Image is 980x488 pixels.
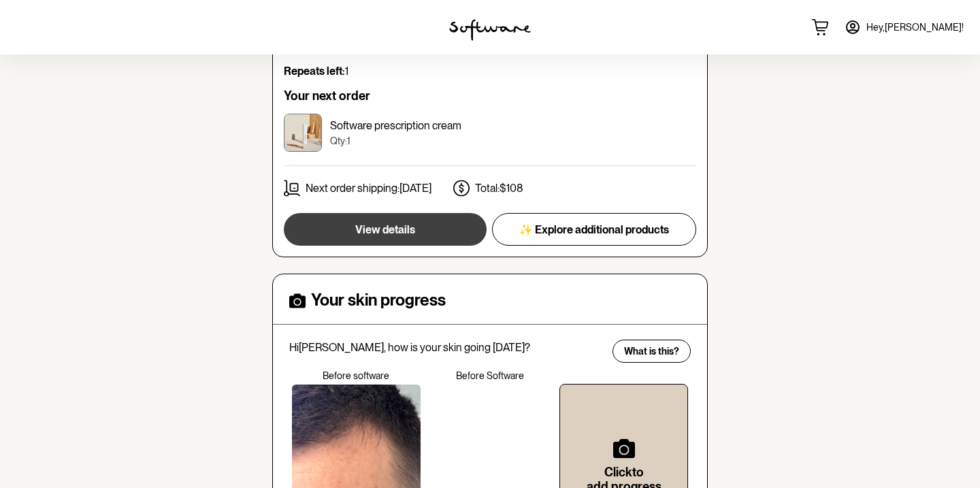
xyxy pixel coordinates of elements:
[423,370,557,382] p: Before Software
[475,182,523,195] p: Total: $108
[306,182,431,195] p: Next order shipping: [DATE]
[519,223,669,236] span: ✨ Explore additional products
[284,213,487,246] button: View details
[284,88,696,103] h6: Your next order
[492,213,696,246] button: ✨ Explore additional products
[289,370,423,382] p: Before software
[612,340,691,363] button: What is this?
[449,19,531,41] img: software logo
[284,114,322,152] img: ckr538fbk00003h5xrf5i7e73.jpg
[284,65,345,78] strong: Repeats left:
[284,65,696,78] p: 1
[289,341,604,354] p: Hi [PERSON_NAME] , how is your skin going [DATE]?
[866,22,964,33] span: Hey, [PERSON_NAME] !
[624,346,679,357] span: What is this?
[355,223,415,236] span: View details
[330,135,461,147] p: Qty: 1
[330,119,461,132] p: Software prescription cream
[311,291,446,310] h4: Your skin progress
[836,11,972,44] a: Hey,[PERSON_NAME]!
